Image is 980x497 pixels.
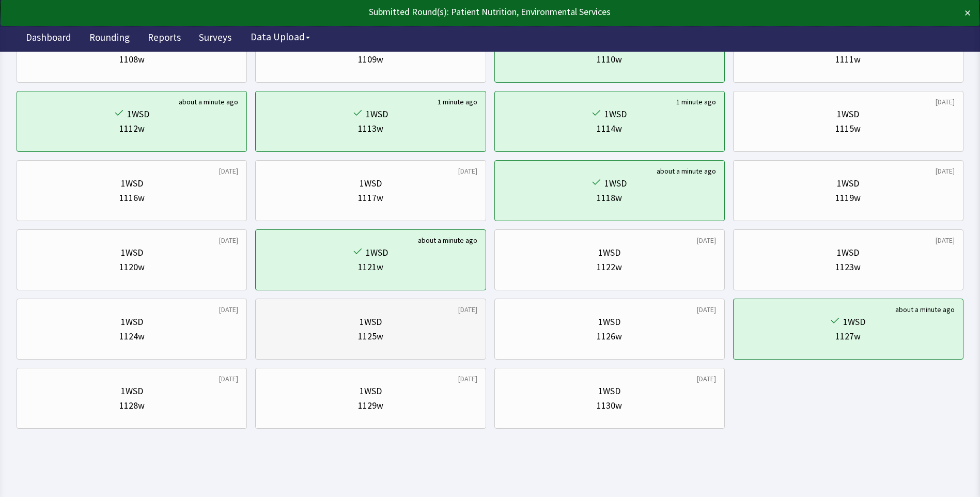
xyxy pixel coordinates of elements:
div: Submitted Round(s): Patient Nutrition, Environmental Services [9,5,875,19]
div: 1WSD [121,315,143,329]
div: 1WSD [121,245,143,260]
div: 1WSD [837,245,859,260]
div: about a minute ago [657,166,716,176]
div: 1121w [358,260,383,274]
div: 1WSD [837,107,859,121]
a: Surveys [191,26,239,52]
div: 1109w [358,52,383,67]
div: [DATE] [219,235,238,245]
div: 1WSD [843,315,865,329]
div: 1116w [119,191,145,205]
div: [DATE] [458,374,477,384]
div: 1118w [597,191,622,205]
div: 1WSD [360,176,382,191]
div: [DATE] [936,166,955,176]
div: 1WSD [366,245,388,260]
div: 1WSD [604,107,627,121]
div: 1126w [597,329,622,344]
div: [DATE] [697,235,716,245]
div: 1WSD [837,176,859,191]
div: 1129w [358,398,383,413]
div: 1125w [358,329,383,344]
a: Dashboard [18,26,79,52]
div: 1111w [835,52,861,67]
div: 1112w [119,121,145,136]
div: 1WSD [121,176,143,191]
div: 1128w [119,398,145,413]
div: 1WSD [598,245,620,260]
div: 1127w [835,329,861,344]
button: × [965,5,971,21]
div: 1WSD [360,315,382,329]
div: 1WSD [127,107,149,121]
div: [DATE] [936,97,955,107]
div: 1130w [597,398,622,413]
div: 1123w [835,260,861,274]
div: 1122w [597,260,622,274]
div: 1WSD [366,107,388,121]
a: Rounding [82,26,137,52]
div: [DATE] [219,374,238,384]
div: 1WSD [598,315,620,329]
div: 1 minute ago [676,97,716,107]
div: about a minute ago [418,235,477,245]
div: 1WSD [604,176,627,191]
div: [DATE] [219,166,238,176]
div: 1WSD [598,384,620,398]
div: [DATE] [936,235,955,245]
div: [DATE] [219,304,238,315]
div: 1124w [119,329,145,344]
div: 1120w [119,260,145,274]
div: [DATE] [458,304,477,315]
div: about a minute ago [179,97,238,107]
div: 1WSD [121,384,143,398]
div: about a minute ago [895,304,955,315]
div: 1114w [597,121,622,136]
div: [DATE] [697,374,716,384]
div: [DATE] [697,304,716,315]
div: 1117w [358,191,383,205]
div: 1113w [358,121,383,136]
a: Reports [140,26,189,52]
div: 1108w [119,52,145,67]
div: 1115w [835,121,861,136]
div: [DATE] [458,166,477,176]
div: 1WSD [360,384,382,398]
div: 1119w [835,191,861,205]
div: 1110w [597,52,622,67]
div: 1 minute ago [438,97,477,107]
button: Data Upload [244,27,316,46]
